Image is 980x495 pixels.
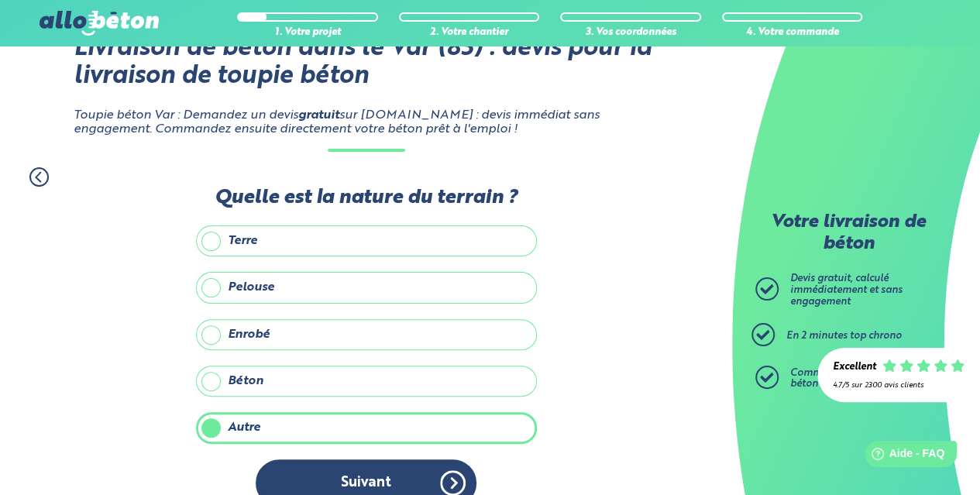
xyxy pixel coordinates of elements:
img: allobéton [40,11,159,36]
div: 2. Votre chantier [399,27,540,39]
strong: gratuit [298,109,339,122]
p: Toupie béton Var : Demandez un devis sur [DOMAIN_NAME] : devis immédiat sans engagement. Commande... [74,108,659,137]
div: 4. Votre commande [722,27,863,39]
div: 1. Votre projet [237,27,378,39]
div: 3. Vos coordonnées [560,27,701,39]
label: Autre [196,412,537,443]
label: Enrobé [196,319,537,350]
iframe: Help widget launcher [842,435,963,478]
h1: Livraison de béton dans le Var (83) : devis pour la livraison de toupie béton [74,35,659,92]
label: Pelouse [196,272,537,303]
label: Béton [196,366,537,397]
label: Terre [196,225,537,256]
label: Quelle est la nature du terrain ? [196,187,537,209]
